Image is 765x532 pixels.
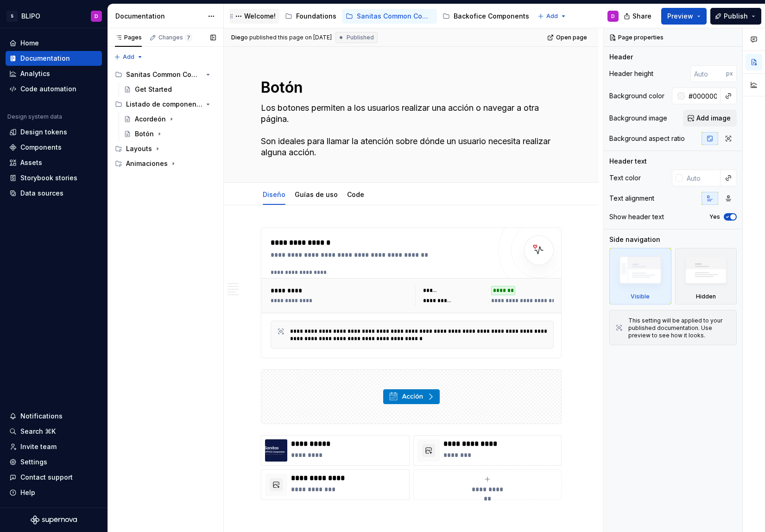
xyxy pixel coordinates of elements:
[20,158,42,167] div: Assets
[111,156,220,171] div: Animaciones
[609,134,685,143] div: Background aspect ratio
[20,442,57,451] div: Invite team
[20,473,73,482] div: Contact support
[609,69,653,78] div: Header height
[609,173,641,183] div: Text color
[6,186,102,201] a: Data sources
[185,34,192,41] span: 7
[111,97,220,112] div: Listado de componentes
[229,7,533,25] div: Page tree
[126,159,168,168] div: Animaciones
[111,141,220,156] div: Layouts
[135,85,172,94] div: Get Started
[696,293,716,300] div: Hidden
[126,144,152,153] div: Layouts
[357,12,433,21] div: Sanitas Common Components
[347,190,364,198] a: Code
[609,52,633,62] div: Header
[609,114,667,123] div: Background image
[6,82,102,96] a: Code automation
[710,8,761,25] button: Publish
[111,51,146,63] button: Add
[115,34,142,41] div: Pages
[244,12,276,21] div: Welcome!
[281,9,340,24] a: Foundations
[135,114,166,124] div: Acordeón
[6,424,102,439] button: Search ⌘K
[683,110,737,127] button: Add image
[6,66,102,81] a: Analytics
[6,140,102,155] a: Components
[20,38,39,48] div: Home
[6,470,102,485] button: Contact support
[31,515,77,525] svg: Supernova Logo
[546,13,558,20] span: Add
[609,235,660,244] div: Side navigation
[259,76,560,99] textarea: Botón
[111,67,220,171] div: Page tree
[115,12,203,21] div: Documentation
[611,13,615,20] div: D
[120,82,220,97] a: Get Started
[6,439,102,454] a: Invite team
[95,13,98,20] div: D
[126,70,202,79] div: Sanitas Common Components
[609,157,647,166] div: Header text
[609,212,664,222] div: Show header text
[696,114,731,123] span: Add image
[726,70,733,77] p: px
[2,6,106,26] button: SBLIPOD
[439,9,533,24] a: Backofice Components
[343,184,368,204] div: Code
[158,34,192,41] div: Changes
[609,248,671,304] div: Visible
[6,455,102,469] a: Settings
[609,91,664,101] div: Background color
[259,101,560,160] textarea: Los botones permiten a los usuarios realizar una acción o navegar a otra página. Son ideales para...
[120,112,220,127] a: Acordeón
[6,36,102,51] a: Home
[263,190,285,198] a: Diseño
[619,8,658,25] button: Share
[135,129,154,139] div: Botón
[291,184,341,204] div: Guías de uso
[229,9,279,24] a: Welcome!
[20,84,76,94] div: Code automation
[20,412,63,421] div: Notifications
[675,248,737,304] div: Hidden
[631,293,650,300] div: Visible
[21,12,40,21] div: BLIPO
[709,213,720,221] label: Yes
[556,34,587,41] span: Open page
[20,143,62,152] div: Components
[123,53,134,61] span: Add
[265,439,287,462] img: thumbnail
[724,12,748,21] span: Publish
[20,127,67,137] div: Design tokens
[683,170,721,186] input: Auto
[6,409,102,424] button: Notifications
[454,12,529,21] div: Backofice Components
[535,10,569,23] button: Add
[7,113,62,120] div: Design system data
[6,125,102,139] a: Design tokens
[126,100,202,109] div: Listado de componentes
[20,457,47,467] div: Settings
[20,488,35,497] div: Help
[690,65,726,82] input: Auto
[20,173,77,183] div: Storybook stories
[6,155,102,170] a: Assets
[667,12,693,21] span: Preview
[20,54,70,63] div: Documentation
[6,51,102,66] a: Documentation
[120,127,220,141] a: Botón
[347,34,374,41] span: Published
[685,88,721,104] input: Auto
[20,189,63,198] div: Data sources
[6,171,102,185] a: Storybook stories
[296,12,336,21] div: Foundations
[20,427,56,436] div: Search ⌘K
[249,34,332,41] div: published this page on [DATE]
[231,34,248,41] span: Diego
